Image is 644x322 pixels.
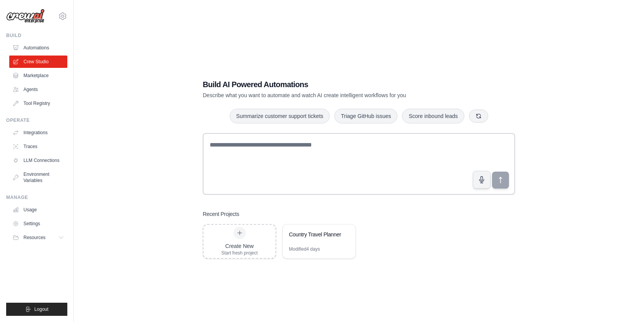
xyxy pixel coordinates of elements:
[334,109,397,123] button: Triage GitHub issues
[6,194,67,201] div: Manage
[6,9,45,24] img: Logo
[9,204,67,216] a: Usage
[203,210,239,218] h3: Recent Projects
[34,306,48,312] span: Logout
[221,250,258,256] div: Start fresh project
[9,140,67,153] a: Traces
[289,246,320,252] div: Modified 4 days
[469,110,488,123] button: Get new suggestions
[221,242,258,250] div: Create New
[9,231,67,244] button: Resources
[203,91,461,99] p: Describe what you want to automate and watch AI create intelligent workflows for you
[402,109,464,123] button: Score inbound leads
[9,69,67,82] a: Marketplace
[9,126,67,139] a: Integrations
[23,234,45,241] span: Resources
[9,56,67,68] a: Crew Studio
[473,171,491,189] button: Click to speak your automation idea
[230,109,330,123] button: Summarize customer support tickets
[6,32,67,39] div: Build
[203,79,461,90] h1: Build AI Powered Automations
[6,303,67,316] button: Logout
[9,168,67,187] a: Environment Variables
[9,83,67,96] a: Agents
[9,217,67,230] a: Settings
[6,117,67,123] div: Operate
[9,154,67,167] a: LLM Connections
[9,42,67,54] a: Automations
[9,97,67,110] a: Tool Registry
[289,231,342,238] div: Country Travel Planner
